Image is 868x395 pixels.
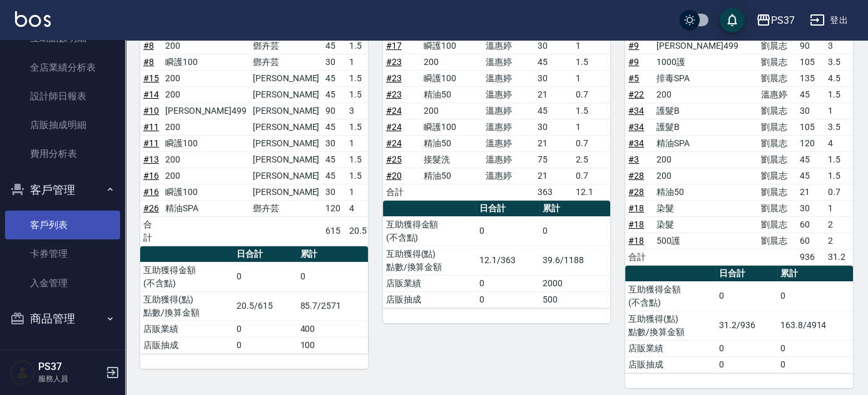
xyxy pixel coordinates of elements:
td: 21 [534,135,573,151]
td: 105 [797,119,825,135]
td: 21 [534,167,573,184]
a: 卡券管理 [5,239,120,268]
td: 0 [476,291,539,307]
td: 105 [797,54,825,70]
td: 劉晨志 [758,37,797,54]
td: 0 [233,337,297,353]
th: 日合計 [476,201,539,217]
a: 客戶列表 [5,211,120,239]
a: 店販抽成明細 [5,111,120,139]
td: [PERSON_NAME] [250,119,322,135]
td: 3 [346,102,370,119]
td: 21 [534,86,573,102]
td: 30 [797,102,825,119]
td: 精油50 [421,135,483,151]
td: 劉晨志 [758,151,797,167]
td: 店販業績 [140,321,233,337]
td: 30 [322,54,346,70]
td: 31.2 [825,249,853,265]
td: 400 [297,321,367,337]
a: #34 [628,106,644,116]
td: 1.5 [825,86,853,102]
td: 合計 [140,216,162,246]
td: 劉晨志 [758,102,797,119]
td: 1.5 [346,151,370,167]
button: 商品管理 [5,302,120,335]
td: 2.5 [573,151,611,167]
td: 1 [573,70,611,86]
td: 溫惠婷 [483,86,534,102]
td: 接髮洗 [421,151,483,167]
table: a dense table [383,6,611,201]
a: #8 [143,57,154,67]
td: 200 [162,37,250,54]
td: 3.5 [825,119,853,135]
p: 服務人員 [38,373,102,384]
td: 溫惠婷 [483,102,534,119]
td: 45 [322,86,346,102]
table: a dense table [140,246,368,354]
td: 936 [797,249,825,265]
td: 瞬護100 [421,70,483,86]
button: save [720,7,745,32]
td: 100 [297,337,367,353]
a: #11 [143,138,159,148]
td: 39.6/1188 [539,246,610,275]
td: 劉晨志 [758,184,797,200]
td: 45 [322,167,346,184]
td: [PERSON_NAME]499 [653,37,758,54]
td: 500 [539,291,610,307]
td: 2000 [539,275,610,291]
td: 615 [322,216,346,246]
td: 200 [421,102,483,119]
td: 劉晨志 [758,167,797,184]
button: 客戶管理 [5,174,120,206]
td: 合計 [625,249,653,265]
td: 鄧卉芸 [250,37,322,54]
td: 45 [322,70,346,86]
td: 1.5 [346,86,370,102]
td: 1.5 [573,54,611,70]
a: #10 [143,106,159,116]
td: [PERSON_NAME] [250,184,322,200]
td: 363 [534,184,573,200]
td: 互助獲得(點) 點數/換算金額 [383,246,476,275]
td: 12.1 [573,184,611,200]
td: 1.5 [573,102,611,119]
td: 2 [825,232,853,249]
td: 1 [825,102,853,119]
td: 0 [476,275,539,291]
td: 0 [777,281,853,311]
td: 75 [534,151,573,167]
td: [PERSON_NAME] [250,86,322,102]
td: 200 [653,167,758,184]
td: 溫惠婷 [483,54,534,70]
a: #5 [628,73,639,83]
table: a dense table [625,266,853,373]
td: 鄧卉芸 [250,54,322,70]
td: 溫惠婷 [483,151,534,167]
td: 0 [297,262,367,291]
td: 45 [322,151,346,167]
td: 互助獲得金額 (不含點) [625,281,716,311]
td: 200 [162,86,250,102]
a: #25 [386,154,402,164]
td: 0 [539,216,610,246]
a: #34 [628,122,644,132]
td: 0 [716,281,777,311]
a: 全店業績分析表 [5,53,120,82]
td: 瞬護100 [162,184,250,200]
a: #18 [628,236,644,246]
td: 1000護 [653,54,758,70]
td: 排毒SPA [653,70,758,86]
td: 30 [534,119,573,135]
td: 120 [797,135,825,151]
td: 1 [573,37,611,54]
a: #3 [628,154,639,164]
h5: PS37 [38,361,102,373]
td: 溫惠婷 [758,86,797,102]
button: PS37 [751,7,800,33]
td: [PERSON_NAME] [250,70,322,86]
td: 溫惠婷 [483,167,534,184]
th: 日合計 [716,266,777,282]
